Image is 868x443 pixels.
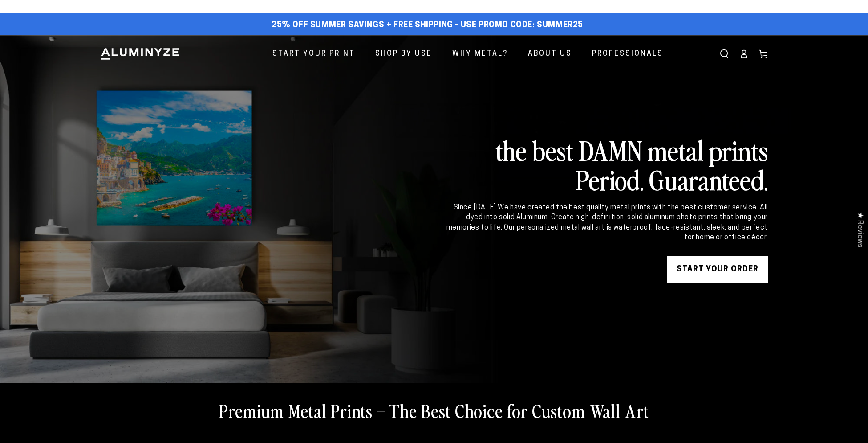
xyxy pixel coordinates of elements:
[100,47,180,61] img: Aluminyze
[521,42,579,66] a: About Us
[219,399,649,422] h2: Premium Metal Prints – The Best Choice for Custom Wall Art
[445,135,768,194] h2: the best DAMN metal prints Period. Guaranteed.
[528,48,572,61] span: About Us
[585,42,670,66] a: Professionals
[667,256,768,283] a: START YOUR Order
[592,48,663,61] span: Professionals
[266,42,362,66] a: Start Your Print
[272,21,583,30] span: 25% off Summer Savings + Free Shipping - Use Promo Code: SUMMER25
[375,48,432,61] span: Shop By Use
[452,48,508,61] span: Why Metal?
[369,42,439,66] a: Shop By Use
[445,203,768,243] div: Since [DATE] We have created the best quality metal prints with the best customer service. All dy...
[272,48,355,61] span: Start Your Print
[446,42,515,66] a: Why Metal?
[714,44,734,64] summary: Search our site
[851,205,868,254] div: Click to open Judge.me floating reviews tab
